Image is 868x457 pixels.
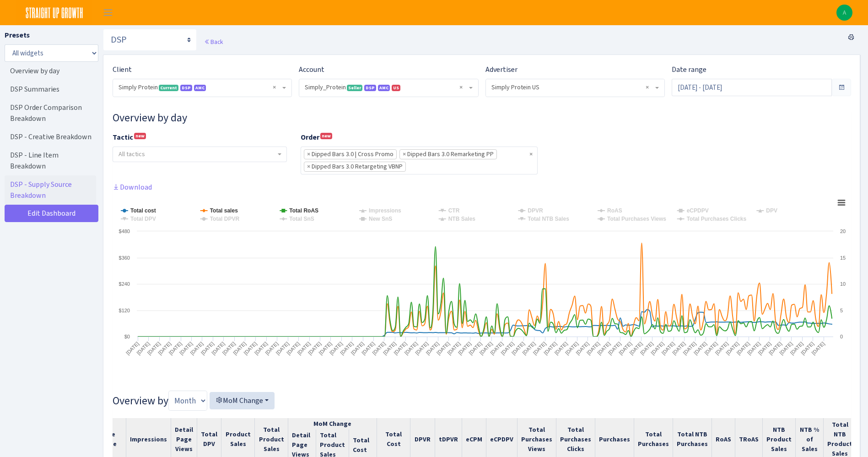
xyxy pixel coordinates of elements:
[650,341,665,356] tspan: [DATE]
[361,341,376,356] tspan: [DATE]
[789,341,804,356] tspan: [DATE]
[119,228,130,234] text: $480
[607,341,622,356] tspan: [DATE]
[671,341,686,356] tspan: [DATE]
[124,334,130,339] text: $0
[448,207,460,214] tspan: CTR
[778,341,793,356] tspan: [DATE]
[836,5,852,21] img: Adriana Lara
[543,341,558,356] tspan: [DATE]
[347,85,362,91] span: Seller
[404,341,419,356] tspan: [DATE]
[200,341,215,356] tspan: [DATE]
[204,38,223,46] a: Back
[299,64,324,75] label: Account
[232,341,247,356] tspan: [DATE]
[811,341,826,356] tspan: [DATE]
[521,341,536,356] tspan: [DATE]
[840,308,843,313] text: 5
[5,128,96,146] a: DSP - Creative Breakdown
[618,341,633,356] tspan: [DATE]
[113,391,851,411] h3: Overview by
[210,207,238,214] tspan: Total sales
[189,341,204,356] tspan: [DATE]
[459,83,463,92] span: Remove all items
[586,341,601,356] tspan: [DATE]
[703,341,718,356] tspan: [DATE]
[320,133,332,139] sup: new
[350,341,365,356] tspan: [DATE]
[304,149,397,159] li: Dipped Bars 3.0 | Cross Promo
[301,132,319,142] b: Order
[305,83,467,92] span: Simply_Protein <span class="badge badge-success">Seller</span><span class="badge badge-primary">D...
[329,341,344,356] tspan: [DATE]
[448,216,476,222] tspan: NTB Sales
[221,341,237,356] tspan: [DATE]
[714,341,729,356] tspan: [DATE]
[159,85,178,91] span: Current
[5,30,30,41] label: Presets
[318,341,333,356] tspan: [DATE]
[194,85,206,91] span: AMC
[746,341,761,356] tspan: [DATE]
[286,341,301,356] tspan: [DATE]
[687,216,747,222] tspan: Total Purchases Clicks
[5,175,96,205] a: DSP - Supply Source Breakdown
[607,207,622,214] tspan: RoAS
[273,83,276,92] span: Remove all items
[5,146,96,175] a: DSP - Line Item Breakdown
[392,85,400,91] span: US
[299,79,478,97] span: Simply_Protein <span class="badge badge-success">Seller</span><span class="badge badge-primary">D...
[528,216,569,222] tspan: Total NTB Sales
[757,341,772,356] tspan: [DATE]
[485,64,518,75] label: Advertiser
[5,80,96,98] a: DSP Summaries
[725,341,740,356] tspan: [DATE]
[840,255,846,261] text: 15
[628,341,643,356] tspan: [DATE]
[113,79,291,97] span: Simply Protein <span class="badge badge-success">Current</span><span class="badge badge-primary">...
[369,216,392,222] tspan: New SnS
[125,341,140,356] tspan: [DATE]
[119,255,130,261] text: $360
[840,281,846,287] text: 10
[113,64,132,75] label: Client
[119,83,280,92] span: Simply Protein <span class="badge badge-success">Current</span><span class="badge badge-primary">...
[307,162,310,171] span: ×
[436,341,451,356] tspan: [DATE]
[5,98,96,128] a: DSP Order Comparison Breakdown
[800,341,815,356] tspan: [DATE]
[178,341,194,356] tspan: [DATE]
[210,341,226,356] tspan: [DATE]
[297,341,312,356] tspan: [DATE]
[307,150,310,159] span: ×
[339,341,354,356] tspan: [DATE]
[275,341,290,356] tspan: [DATE]
[489,341,504,356] tspan: [DATE]
[736,341,751,356] tspan: [DATE]
[146,341,162,356] tspan: [DATE]
[113,111,851,125] h3: Widget #10
[134,133,146,139] sup: new
[479,341,494,356] tspan: [DATE]
[130,216,156,222] tspan: Total DPV
[768,341,783,356] tspan: [DATE]
[554,341,569,356] tspan: [DATE]
[693,341,708,356] tspan: [DATE]
[836,5,852,21] a: A
[425,341,440,356] tspan: [DATE]
[119,150,145,158] span: All tactics
[682,341,697,356] tspan: [DATE]
[766,207,777,214] tspan: DPV
[607,216,666,222] tspan: Total Purchases Views
[564,341,579,356] tspan: [DATE]
[5,62,96,80] a: Overview by day
[382,341,397,356] tspan: [DATE]
[528,207,543,214] tspan: DPVR
[372,341,387,356] tspan: [DATE]
[264,341,279,356] tspan: [DATE]
[119,308,130,313] text: $120
[168,341,183,356] tspan: [DATE]
[596,341,611,356] tspan: [DATE]
[119,281,130,287] text: $240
